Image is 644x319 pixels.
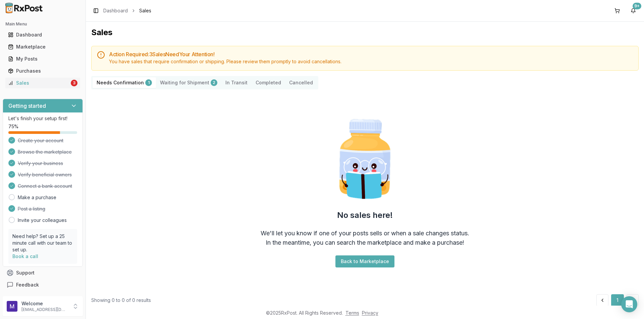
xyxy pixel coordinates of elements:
span: Browse the marketplace [18,149,72,155]
button: Support [3,267,83,279]
button: 1 [611,294,624,306]
a: My Posts [5,53,80,65]
a: Book a call [12,253,38,259]
h2: No sales here! [337,210,393,221]
span: Verify your business [18,160,63,167]
button: Waiting for Shipment [156,77,221,88]
span: Feedback [16,282,39,288]
button: Cancelled [285,77,317,88]
div: 3 [71,80,77,86]
button: In Transit [221,77,252,88]
div: Sales [8,80,69,86]
span: Sales [139,7,151,14]
div: You have sales that require confirmation or shipping. Please review them promptly to avoid cancel... [109,58,633,65]
h3: Getting started [8,102,46,110]
a: Marketplace [5,41,80,53]
div: 1 [145,79,152,86]
a: Make a purchase [18,194,56,201]
div: Purchases [8,68,77,74]
div: 2 [211,79,217,86]
div: 9+ [633,3,641,9]
span: Post a listing [18,206,45,212]
a: Purchases [5,65,80,77]
span: 75 % [8,123,18,130]
a: Dashboard [5,29,80,41]
a: Invite your colleagues [18,217,67,224]
button: Completed [252,77,285,88]
button: 9+ [628,5,639,16]
div: In the meantime, you can search the marketplace and make a purchase! [266,238,464,247]
span: Connect a bank account [18,183,72,189]
p: [EMAIL_ADDRESS][DOMAIN_NAME] [21,307,68,312]
a: Privacy [362,310,378,316]
button: Marketplace [3,42,83,52]
button: Needs Confirmation [93,77,156,88]
img: User avatar [7,301,17,312]
div: Marketplace [8,44,77,50]
div: Dashboard [8,31,77,38]
p: Let's finish your setup first! [8,115,77,122]
span: Create your account [18,137,63,144]
button: Purchases [3,66,83,76]
div: Open Intercom Messenger [621,296,637,312]
button: Feedback [3,279,83,291]
a: Sales3 [5,77,80,89]
nav: breadcrumb [103,7,151,14]
button: My Posts [3,54,83,64]
p: Welcome [21,300,68,307]
h2: Main Menu [5,21,80,27]
button: Back to Marketplace [335,255,394,267]
a: Dashboard [103,7,128,14]
img: Smart Pill Bottle [322,116,408,202]
button: Sales3 [3,78,83,88]
button: Dashboard [3,29,83,40]
div: Showing 0 to 0 of 0 results [91,297,151,304]
h5: Action Required: 3 Sale s Need Your Attention! [109,52,633,57]
span: Verify beneficial owners [18,171,72,178]
h1: Sales [91,27,639,38]
div: We'll let you know if one of your posts sells or when a sale changes status. [261,229,469,238]
a: Terms [345,310,359,316]
div: My Posts [8,56,77,62]
p: Need help? Set up a 25 minute call with our team to set up. [12,233,73,253]
img: RxPost Logo [3,3,46,13]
